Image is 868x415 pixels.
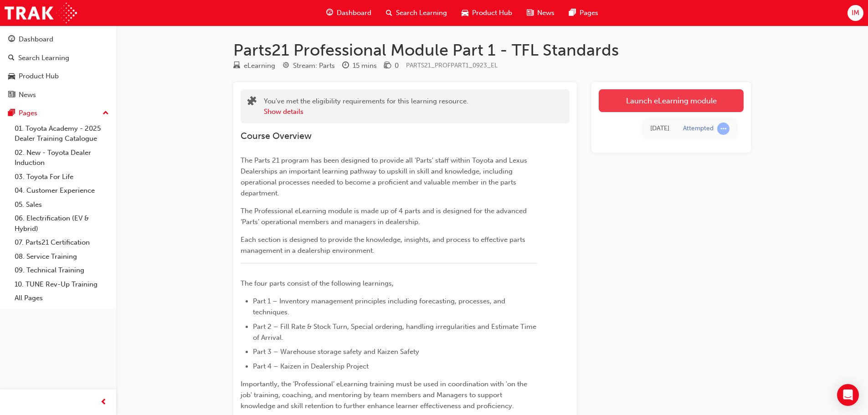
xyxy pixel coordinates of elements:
a: Product Hub [4,68,113,85]
div: You've met the eligibility requirements for this learning resource. [264,96,468,117]
span: Part 4 – Kaizen in Dealership Project [253,362,369,370]
a: car-iconProduct Hub [454,4,519,22]
span: target-icon [282,62,289,70]
h1: Parts21 Professional Module Part 1 - TFL Standards [233,40,751,60]
a: 08. Service Training [11,250,113,264]
div: Stream: Parts [293,61,335,71]
a: News [4,87,113,103]
span: The four parts consist of the following learnings, [241,279,394,287]
span: learningRecordVerb_ATTEMPT-icon [717,123,729,135]
span: Part 1 – Inventory management principles including forecasting, processes, and techniques. [253,297,507,316]
a: All Pages [11,291,113,305]
a: 07. Parts21 Certification [11,236,113,250]
div: News [19,90,36,100]
span: clock-icon [342,62,349,70]
span: up-icon [103,108,109,119]
span: money-icon [384,62,391,70]
span: IM [852,8,859,18]
span: search-icon [386,7,392,19]
span: car-icon [462,7,468,19]
span: Search Learning [396,8,447,18]
span: Learning resource code [406,61,498,69]
div: 0 [395,61,399,71]
span: search-icon [8,54,15,62]
span: car-icon [8,72,15,81]
a: 06. Electrification (EV & Hybrid) [11,211,113,236]
span: news-icon [8,91,15,99]
span: pages-icon [8,109,15,118]
div: Attempted [683,124,714,133]
span: The Professional eLearning module is made up of 4 parts and is designed for the advanced ‘Parts’ ... [241,207,529,226]
div: Price [384,60,399,72]
a: Dashboard [4,31,113,48]
button: Pages [4,105,113,122]
a: 03. Toyota For Life [11,170,113,184]
a: 04. Customer Experience [11,184,113,198]
span: Product Hub [472,8,512,18]
span: Course Overview [241,131,312,141]
span: guage-icon [8,36,15,44]
div: Open Intercom Messenger [837,384,859,406]
button: Show details [264,107,303,117]
span: guage-icon [326,7,333,19]
span: Part 3 – Warehouse storage safety and Kaizen Safety [253,348,419,356]
a: 09. Technical Training [11,263,113,277]
span: prev-icon [100,397,107,408]
div: Product Hub [19,71,59,82]
div: 15 mins [353,61,377,71]
div: Search Learning [18,53,69,63]
div: Type [233,60,275,72]
img: Trak [5,3,77,23]
span: Each section is designed to provide the knowledge, insights, and process to effective parts manag... [241,236,527,255]
div: eLearning [244,61,275,71]
span: Importantly, the ‘Professional’ eLearning training must be used in coordination with 'on the job'... [241,380,529,410]
a: 05. Sales [11,198,113,212]
span: Pages [580,8,598,18]
a: 01. Toyota Academy - 2025 Dealer Training Catalogue [11,122,113,146]
a: news-iconNews [519,4,562,22]
span: Part 2 – Fill Rate & Stock Turn, Special ordering, handling irregularities and Estimate Time of A... [253,323,538,342]
span: puzzle-icon [247,97,257,108]
span: The Parts 21 program has been designed to provide all 'Parts' staff within Toyota and Lexus Deale... [241,156,529,197]
span: news-icon [527,7,534,19]
button: IM [847,5,863,21]
a: Launch eLearning module [599,89,744,112]
a: 02. New - Toyota Dealer Induction [11,146,113,170]
a: search-iconSearch Learning [379,4,454,22]
a: guage-iconDashboard [319,4,379,22]
span: pages-icon [569,7,576,19]
a: 10. TUNE Rev-Up Training [11,277,113,292]
div: Thu Aug 21 2025 08:26:51 GMT+1000 (Australian Eastern Standard Time) [650,123,669,134]
span: News [537,8,555,18]
div: Pages [19,108,37,118]
div: Duration [342,60,377,72]
div: Stream [282,60,335,72]
span: Dashboard [337,8,371,18]
button: DashboardSearch LearningProduct HubNews [4,29,113,105]
a: pages-iconPages [562,4,606,22]
a: Search Learning [4,50,113,67]
span: learningResourceType_ELEARNING-icon [233,62,240,70]
div: Dashboard [19,34,53,45]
